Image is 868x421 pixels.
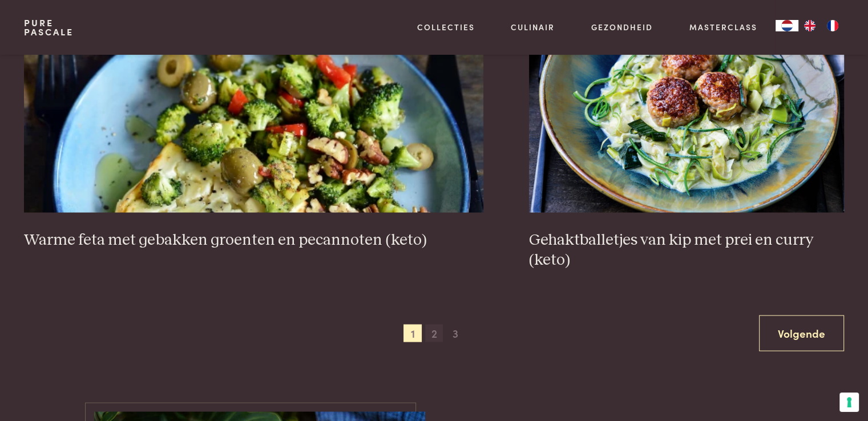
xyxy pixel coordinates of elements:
a: EN [798,20,821,31]
a: NL [776,20,798,31]
ul: Language list [798,20,844,31]
a: Volgende [759,315,844,351]
a: Culinair [511,21,555,33]
span: 3 [446,324,465,342]
h3: Gehaktballetjes van kip met prei en curry (keto) [529,230,844,269]
div: Language [776,20,798,31]
a: Collecties [417,21,475,33]
a: Gezondheid [591,21,653,33]
h3: Warme feta met gebakken groenten en pecannoten (keto) [24,230,483,250]
a: Masterclass [689,21,757,33]
a: PurePascale [24,18,74,37]
a: FR [821,20,844,31]
button: Uw voorkeuren voor toestemming voor trackingtechnologieën [839,392,859,412]
span: 1 [403,324,422,342]
span: 2 [425,324,443,342]
aside: Language selected: Nederlands [776,20,844,31]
